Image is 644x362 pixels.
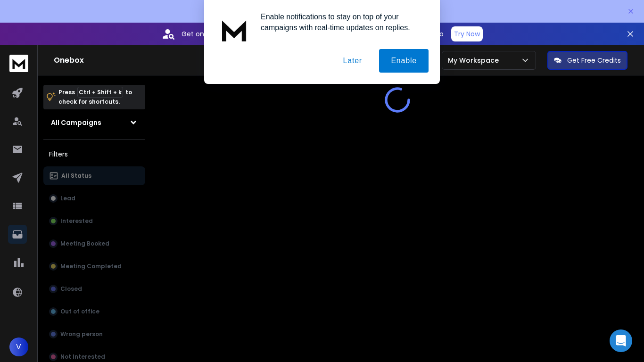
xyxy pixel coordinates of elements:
button: V [9,337,28,356]
img: notification icon [215,11,253,49]
p: Press to check for shortcuts. [58,88,132,107]
h3: Filters [43,148,145,161]
span: Ctrl + Shift + k [77,87,123,98]
h1: All Campaigns [51,118,101,127]
button: All Campaigns [43,113,145,132]
button: Enable [379,49,429,73]
button: Later [331,49,373,73]
div: Open Intercom Messenger [610,329,632,352]
div: Enable notifications to stay on top of your campaigns with real-time updates on replies. [253,11,429,33]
